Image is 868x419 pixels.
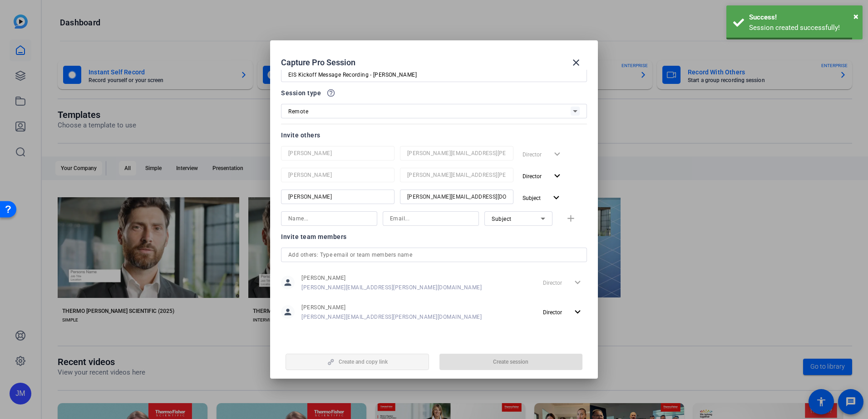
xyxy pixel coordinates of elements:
input: Name... [288,213,370,224]
span: Session type [281,88,321,98]
mat-icon: expand_more [551,192,562,204]
div: Invite team members [281,231,587,242]
input: Enter Session Name [288,69,580,80]
span: Subject [492,216,512,222]
mat-icon: person [281,276,295,289]
input: Email... [407,148,506,159]
span: × [853,11,858,22]
button: Close [853,10,858,23]
span: Director [523,173,542,180]
button: Director [519,168,567,184]
span: Subject [523,195,541,201]
mat-icon: expand_more [572,307,583,318]
mat-icon: help_outline [326,88,335,97]
div: Session created successfully! [749,23,856,33]
div: Success! [749,12,856,23]
input: Add others: Type email or team members name [288,249,580,260]
span: Director [543,309,562,316]
input: Email... [390,213,472,224]
input: Name... [288,170,387,180]
button: Director [539,304,587,320]
span: [PERSON_NAME] [301,274,482,282]
span: Remote [288,108,308,115]
input: Name... [288,191,387,202]
input: Email... [407,191,506,202]
mat-icon: person [281,305,295,319]
span: [PERSON_NAME][EMAIL_ADDRESS][PERSON_NAME][DOMAIN_NAME] [301,284,482,291]
div: Capture Pro Session [281,52,587,73]
button: Subject [519,190,566,206]
span: [PERSON_NAME][EMAIL_ADDRESS][PERSON_NAME][DOMAIN_NAME] [301,313,482,321]
mat-icon: close [571,57,582,68]
mat-icon: expand_more [552,171,563,182]
input: Name... [288,148,387,159]
div: Invite others [281,130,587,141]
span: [PERSON_NAME] [301,304,482,311]
input: Email... [407,170,506,180]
